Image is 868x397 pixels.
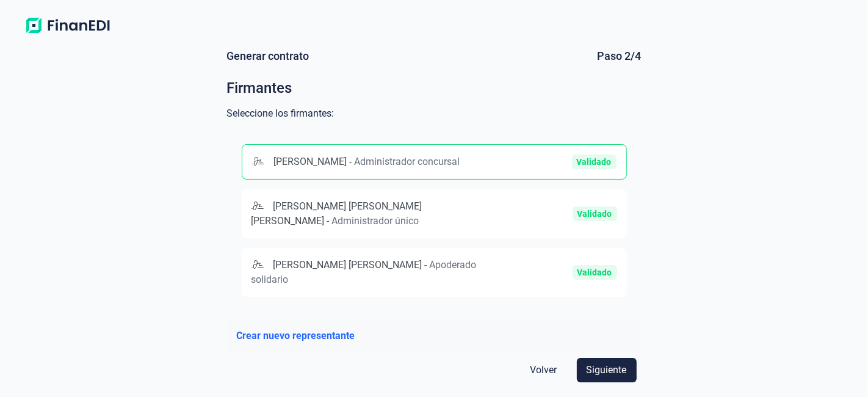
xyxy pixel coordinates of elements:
[273,259,422,271] span: [PERSON_NAME] [PERSON_NAME]
[251,200,422,227] span: [PERSON_NAME] [PERSON_NAME] [PERSON_NAME]
[530,363,557,377] span: Volver
[350,156,352,167] span: -
[327,215,330,227] span: -
[237,329,355,343] button: Crear nuevo representante
[227,49,309,64] div: Generar contrato
[521,358,567,382] button: Volver
[577,209,612,219] div: Validado
[598,49,642,64] div: Paso 2/4
[227,107,642,120] div: Seleccione los firmantes:
[587,363,627,377] span: Siguiente
[577,157,612,167] div: Validado
[20,15,116,37] img: Logo de aplicación
[355,156,460,167] span: Administrador concursal
[425,259,427,271] span: -
[242,144,627,180] div: [PERSON_NAME]-Administrador concursalValidado
[227,78,642,98] div: Firmantes
[274,156,347,167] span: [PERSON_NAME]
[332,215,419,227] span: Administrador único
[242,248,627,297] div: [PERSON_NAME] [PERSON_NAME]-Apoderado solidarioValidado
[577,268,612,277] div: Validado
[242,189,627,238] div: [PERSON_NAME] [PERSON_NAME] [PERSON_NAME]-Administrador únicoValidado
[577,358,637,382] button: Siguiente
